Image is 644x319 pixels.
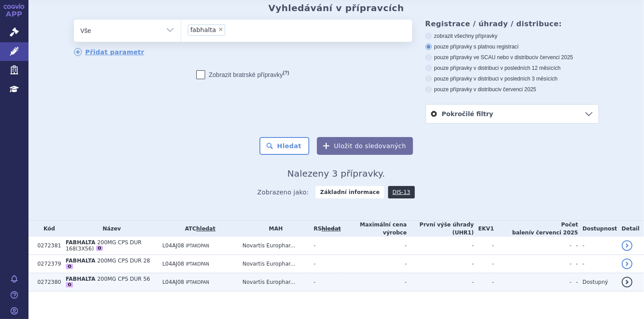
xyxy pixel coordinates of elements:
[578,273,617,291] td: Dostupný
[474,255,494,273] td: -
[283,70,289,76] abbr: (?)
[341,255,407,273] td: -
[33,221,61,237] th: Kód
[196,70,289,79] label: Zobrazit bratrské přípravky
[74,48,145,56] a: Přidat parametr
[474,273,494,291] td: -
[578,221,617,237] th: Dostupnost
[571,255,578,273] td: -
[426,105,599,123] a: Pokročilé filtry
[317,137,413,155] button: Uložit do sledovaných
[257,186,309,198] span: Zobrazeno jako:
[622,240,632,251] a: detail
[238,237,309,255] td: Novartis Europhar...
[578,255,617,273] td: -
[388,186,415,198] a: DIS-13
[425,75,599,82] label: pouze přípravky v distribuci v posledních 3 měsících
[617,221,644,237] th: Detail
[65,258,95,264] span: FABHALTA
[259,137,310,155] button: Hledat
[571,237,578,255] td: -
[407,237,474,255] td: -
[425,65,599,72] label: pouze přípravky v distribuci v posledních 12 měsících
[190,27,216,33] span: fabhalta
[622,277,632,287] a: detail
[407,221,474,237] th: První výše úhrady (UHR1)
[186,243,210,248] span: IPTAKOPAN
[341,273,407,291] td: -
[407,255,474,273] td: -
[33,273,61,291] td: 0272380
[322,226,341,232] del: hledat
[162,261,184,267] span: L04AJ08
[425,86,599,93] label: pouze přípravky v distribuci
[33,255,61,273] td: 0272379
[425,32,599,40] label: zobrazit všechny přípravky
[499,86,536,93] span: v červenci 2025
[494,221,578,237] th: Počet balení
[571,273,578,291] td: -
[474,221,494,237] th: EKV1
[309,237,341,255] td: -
[309,255,341,273] td: -
[66,282,73,287] div: O
[309,273,341,291] td: -
[425,54,599,61] label: pouze přípravky ve SCAU nebo v distribuci
[531,230,578,236] span: v červenci 2025
[228,24,233,35] input: fabhalta
[196,226,215,232] a: hledat
[65,239,95,246] span: FABHALTA
[578,237,617,255] td: -
[158,221,238,237] th: ATC
[238,255,309,273] td: Novartis Europhar...
[316,186,384,198] strong: Základní informace
[238,273,309,291] td: Novartis Europhar...
[494,255,571,273] td: -
[238,221,309,237] th: MAH
[97,276,150,282] span: 200MG CPS DUR 56
[65,239,142,252] span: 200MG CPS DUR 168(3X56)
[322,226,341,232] a: vyhledávání neobsahuje žádnou platnou referenční skupinu
[341,237,407,255] td: -
[61,221,158,237] th: Název
[536,54,573,61] span: v červenci 2025
[96,246,103,251] div: O
[622,258,632,269] a: detail
[474,237,494,255] td: -
[33,237,61,255] td: 0272381
[425,20,599,28] h3: Registrace / úhrady / distribuce:
[494,273,571,291] td: -
[288,168,385,179] span: Nalezeny 3 přípravky.
[186,280,210,285] span: IPTAKOPAN
[309,221,341,237] th: RS
[341,221,407,237] th: Maximální cena výrobce
[97,258,150,264] span: 200MG CPS DUR 28
[162,242,184,249] span: L04AJ08
[494,237,571,255] td: -
[186,262,210,267] span: IPTAKOPAN
[65,276,95,282] span: FABHALTA
[425,43,599,50] label: pouze přípravky s platnou registrací
[407,273,474,291] td: -
[162,279,184,285] span: L04AJ08
[268,3,404,13] h2: Vyhledávání v přípravcích
[66,264,73,269] div: O
[218,27,223,32] span: ×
